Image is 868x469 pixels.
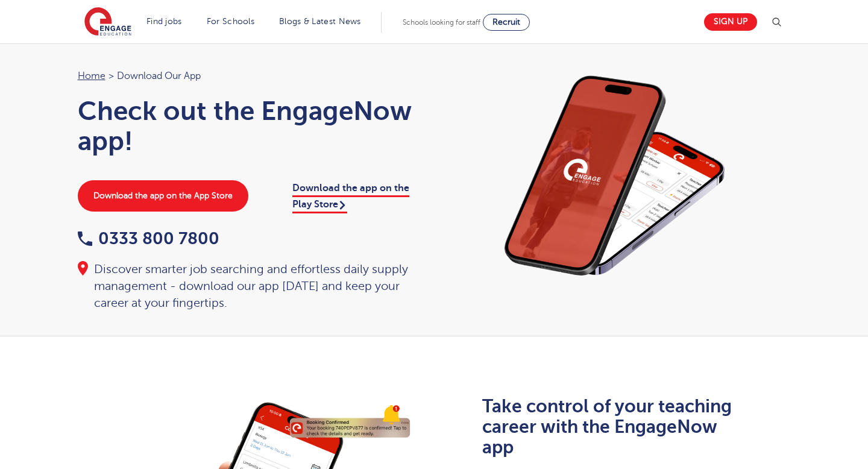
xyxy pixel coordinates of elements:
[207,17,254,26] a: For Schools
[146,17,182,26] a: Find jobs
[78,229,219,248] a: 0333 800 7800
[704,13,757,31] a: Sign up
[108,71,114,81] span: >
[78,68,423,84] nav: breadcrumb
[279,17,361,26] a: Blogs & Latest News
[84,7,131,37] img: Engage Education
[78,261,423,312] div: Discover smarter job searching and effortless daily supply management - download our app [DATE] a...
[292,183,409,213] a: Download the app on the Play Store
[492,17,520,27] span: Recruit
[78,71,105,81] a: Home
[78,180,248,212] a: Download the app on the App Store
[483,14,530,31] a: Recruit
[117,68,201,84] span: Download our app
[78,96,423,156] h1: Check out the EngageNow app!
[403,18,480,27] span: Schools looking for staff
[482,396,732,458] b: Take control of your teaching career with the EngageNow app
